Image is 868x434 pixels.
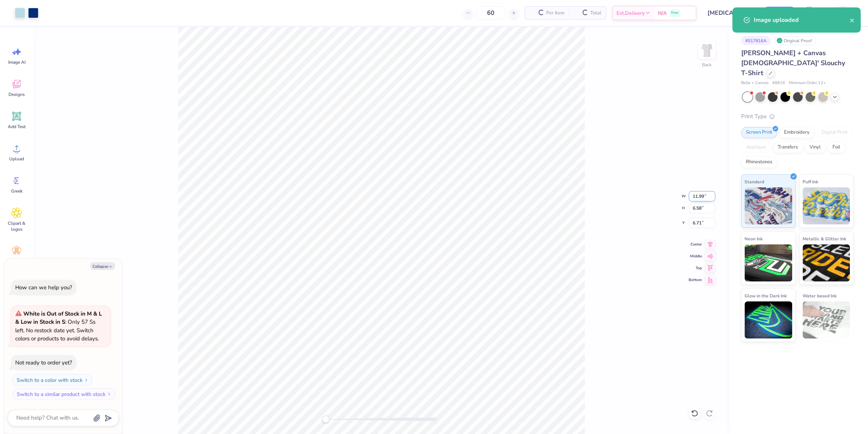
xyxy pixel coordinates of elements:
[689,265,702,271] span: Top
[590,9,601,17] span: Total
[546,9,564,17] span: Per Item
[774,36,816,45] div: Original Proof
[744,187,792,224] img: Standard
[84,378,88,382] img: Switch to a color with stock
[689,253,702,259] span: Middle
[772,80,785,86] span: # 8816
[850,16,855,24] button: close
[15,284,72,291] div: How can we help you?
[8,59,26,65] span: Image AI
[744,235,763,243] span: Neon Ink
[671,10,678,16] span: Free
[741,49,845,77] span: [PERSON_NAME] + Canvas [DEMOGRAPHIC_DATA]' Slouchy T-Shirt
[741,112,853,121] div: Print Type
[476,6,505,20] input: – –
[13,374,92,386] button: Switch to a color with stock
[741,142,771,153] div: Applique
[90,262,115,270] button: Collapse
[789,80,826,86] span: Minimum Order: 12 +
[741,127,777,138] div: Screen Print
[828,142,845,153] div: Foil
[744,301,792,338] img: Glow in the Dark Ink
[803,235,846,243] span: Metallic & Glitter Ink
[702,6,756,20] input: Untitled Design
[805,142,825,153] div: Vinyl
[803,301,850,338] img: Water based Ink
[9,156,24,162] span: Upload
[741,80,769,86] span: Bella + Canvas
[741,36,771,45] div: # 517816A
[754,16,850,24] div: Image uploaded
[322,415,330,423] div: Accessibility label
[773,142,803,153] div: Transfers
[744,292,787,300] span: Glow in the Dark Ink
[817,127,852,138] div: Digital Print
[617,9,645,17] span: Est. Delivery
[689,241,702,247] span: Center
[803,292,837,300] span: Water based Ink
[15,359,72,366] div: Not ready to order yet?
[15,310,102,343] span: : Only 57 Ss left. No restock date yet. Switch colors or products to avoid delays.
[779,127,814,138] div: Embroidery
[803,178,818,186] span: Puff Ink
[744,178,764,186] span: Standard
[4,220,29,232] span: Clipart & logos
[689,277,702,283] span: Bottom
[741,157,777,168] div: Rhinestones
[699,43,714,58] img: Back
[803,187,850,224] img: Puff Ink
[835,6,850,20] img: Edgardo Jr
[11,188,23,194] span: Greek
[825,6,853,20] a: EJ
[658,9,667,17] span: N/A
[13,388,115,400] button: Switch to a similar product with stock
[803,244,850,281] img: Metallic & Glitter Ink
[9,91,25,97] span: Designs
[744,244,792,281] img: Neon Ink
[702,61,712,68] div: Back
[15,310,102,326] strong: White is Out of Stock in M & L & Low in Stock in S
[8,124,26,130] span: Add Text
[107,392,111,396] img: Switch to a similar product with stock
